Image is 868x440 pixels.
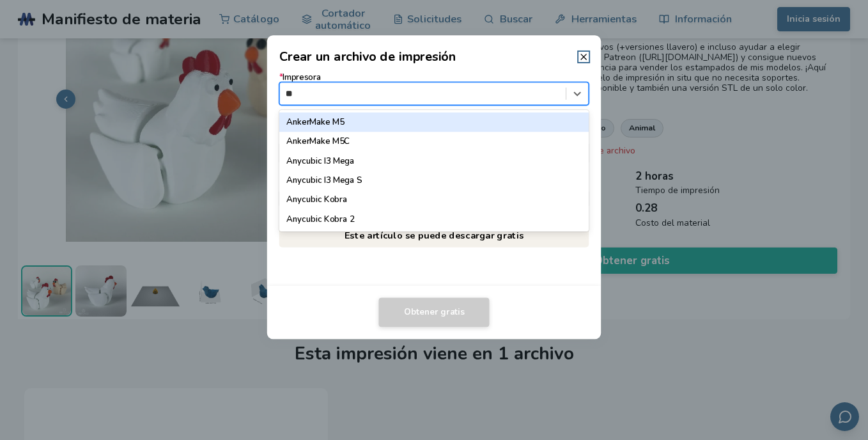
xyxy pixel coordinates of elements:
button: Obtener gratis [379,298,490,327]
div: AnkerMake M5 [279,113,589,132]
div: Anycubic Kobra [279,191,589,210]
h2: Crear un archivo de impresión [279,47,456,66]
input: *ImpresoraAnkerMake M5AnkerMake M5CAnycubic I3 MegaAnycubic I3 Mega SAnycubic KobraAnycubic Kobra... [286,89,298,98]
div: Anycubic Kobra 2 [279,210,589,229]
div: Anycubic Kobra 2 Max [279,230,589,249]
p: Este artículo se puede descargar gratis [279,222,589,247]
font: Impresora [283,71,321,82]
div: AnkerMake M5C [279,132,589,151]
div: Anycubic I3 Mega [279,152,589,171]
div: Anycubic I3 Mega S [279,171,589,190]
